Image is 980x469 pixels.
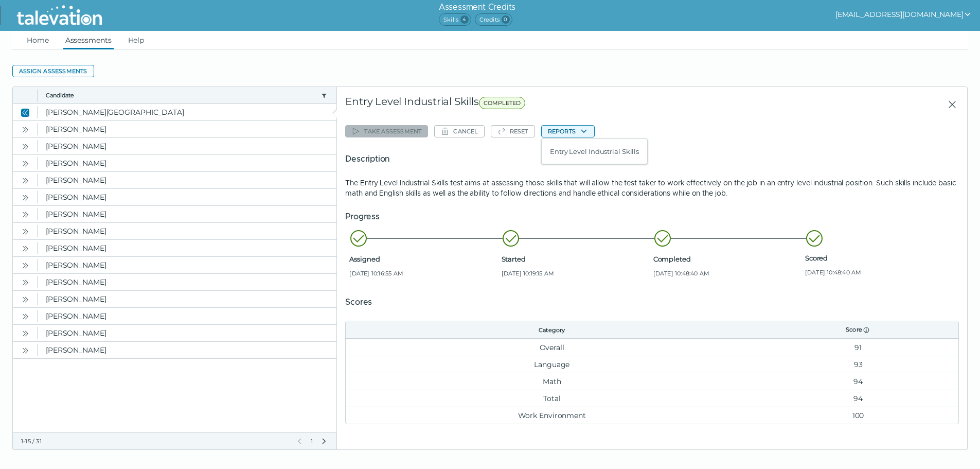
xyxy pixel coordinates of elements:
button: Open [19,174,31,186]
td: 91 [758,339,958,356]
h5: Progress [345,211,959,223]
td: Overall [346,339,758,356]
clr-dg-cell: [PERSON_NAME] [38,189,336,205]
button: Reset [491,125,535,137]
button: Reports [541,125,595,137]
a: Help [126,31,147,49]
button: Open [19,123,31,135]
button: Assign assessments [12,65,94,77]
a: Home [25,31,51,49]
td: Work Environment [346,407,758,424]
clr-dg-cell: [PERSON_NAME] [38,138,336,154]
button: Open [19,225,31,237]
td: Language [346,356,758,373]
button: Close [19,106,31,118]
clr-dg-cell: [PERSON_NAME] [38,121,336,137]
h5: Description [345,153,959,165]
clr-dg-cell: [PERSON_NAME][GEOGRAPHIC_DATA] [38,104,336,120]
span: Credits [475,13,512,26]
span: 0 [502,15,510,24]
button: Open [19,310,31,322]
cds-icon: Open [21,245,29,253]
cds-icon: Open [21,262,29,270]
cds-icon: Open [21,160,29,168]
img: Talevation_Logo_Transparent_white.png [12,3,106,28]
cds-icon: Open [21,194,29,202]
button: Open [19,259,31,271]
clr-dg-cell: [PERSON_NAME] [38,240,336,256]
th: Score [758,321,958,339]
span: [DATE] 10:48:40 AM [653,269,801,277]
button: Open [19,157,31,169]
cds-icon: Open [21,211,29,219]
button: Cancel [434,125,484,137]
button: Entry Level Industrial Skills [542,145,647,158]
cds-icon: Open [21,296,29,304]
span: Completed [653,255,801,263]
span: [DATE] 10:16:55 AM [349,269,497,277]
h5: Scores [345,296,959,308]
td: Total [346,390,758,407]
button: Open [19,344,31,356]
button: candidate filter [320,91,328,99]
span: Skills [439,13,471,26]
div: Entry Level Industrial Skills [345,95,734,114]
td: Math [346,373,758,390]
button: Next Page [320,437,328,445]
button: Previous Page [295,437,304,445]
button: Take assessment [345,125,428,137]
cds-icon: Open [21,346,29,355]
span: Started [502,255,649,263]
button: Candidate [46,91,317,99]
p: The Entry Level Industrial Skills test aims at assessing those skills that will allow the test ta... [345,178,959,198]
button: Close [939,95,959,114]
span: Scored [805,254,953,262]
cds-icon: Open [21,143,29,151]
clr-dg-cell: [PERSON_NAME] [38,342,336,358]
clr-dg-cell: [PERSON_NAME] [38,223,336,239]
clr-dg-cell: [PERSON_NAME] [38,206,336,222]
td: 94 [758,390,958,407]
span: [DATE] 10:48:40 AM [805,268,953,276]
td: 93 [758,356,958,373]
button: Open [19,140,31,152]
span: Assigned [349,255,497,263]
cds-icon: Open [21,329,29,338]
button: Open [19,191,31,203]
cds-icon: Open [21,126,29,134]
clr-dg-cell: [PERSON_NAME] [38,155,336,171]
button: Open [19,293,31,305]
cds-icon: Close [21,109,29,117]
clr-dg-cell: [PERSON_NAME] [38,325,336,341]
th: Category [346,321,758,339]
cds-icon: Open [21,279,29,287]
span: COMPLETED [479,97,526,109]
button: Open [19,276,31,288]
clr-dg-cell: [PERSON_NAME] [38,274,336,290]
button: show user actions [835,8,972,21]
span: 4 [460,15,469,24]
span: [DATE] 10:19:15 AM [502,269,649,277]
td: 100 [758,407,958,424]
clr-dg-cell: [PERSON_NAME] [38,308,336,324]
cds-icon: Open [21,312,29,321]
clr-dg-cell: [PERSON_NAME] [38,172,336,188]
a: Assessments [63,31,114,49]
button: Open [19,242,31,254]
clr-dg-cell: [PERSON_NAME] [38,257,336,273]
cds-icon: Open [21,177,29,185]
clr-dg-cell: [PERSON_NAME] [38,291,336,307]
div: 1-15 / 31 [21,437,289,445]
h6: Assessment Credits [439,1,515,13]
button: Open [19,327,31,339]
button: Open [19,208,31,220]
cds-icon: Open [21,228,29,236]
td: 94 [758,373,958,390]
span: 1 [310,437,314,445]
